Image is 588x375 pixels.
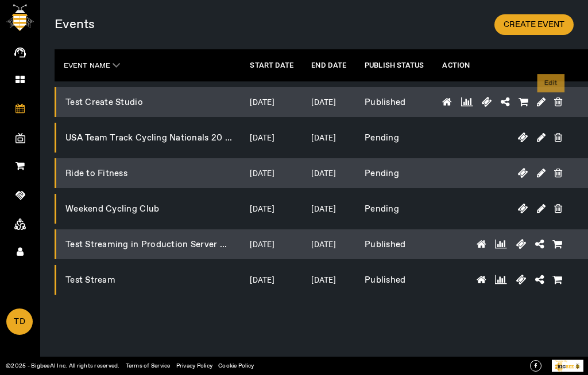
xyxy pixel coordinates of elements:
td: [DATE] [303,158,355,188]
span: Weekend Cycling Club [65,204,159,215]
th: START DATE [241,49,303,81]
td: [DATE] [303,229,355,259]
tspan: owe [556,360,560,362]
tspan: P [555,360,556,362]
a: TD [6,308,33,335]
span: Published [365,239,405,251]
span: Pending [365,132,399,144]
td: [DATE] [241,123,303,153]
span: Published [365,97,405,108]
a: Privacy Policy [176,362,213,370]
span: USA Team Track Cycling Nationals 20 ... [65,132,232,144]
span: CREATE EVENT [504,19,564,30]
span: EVENT NAME [64,61,110,71]
span: Ride to Fitness [65,168,127,179]
td: [DATE] [241,158,303,188]
td: [DATE] [303,265,355,295]
td: [DATE] [241,265,303,295]
th: PUBLISH STATUS [355,49,433,81]
td: [DATE] [303,123,355,153]
div: Edit [539,76,563,89]
tspan: ed By [561,360,567,362]
span: Test Create Studio [65,97,143,108]
td: [DATE] [241,229,303,259]
button: CREATE EVENT [494,14,574,35]
span: Test Stream [65,275,115,286]
th: END DATE [303,49,355,81]
td: [DATE] [303,194,355,224]
a: ©2025 - BigbeeAI Inc. All rights reserved. [6,362,120,370]
span: Test Streaming in Production Server ... [65,239,227,251]
span: TD [7,310,32,334]
span: Pending [365,168,399,179]
a: Cookie Policy [218,362,254,370]
td: [DATE] [241,87,303,117]
span: Pending [365,204,399,215]
img: bigbee-logo.png [6,5,34,31]
a: Terms of Service [126,362,171,370]
th: ACTION [433,49,580,81]
td: [DATE] [303,87,355,117]
td: [DATE] [241,194,303,224]
tspan: r [560,360,562,362]
div: Events [55,19,310,30]
span: Published [365,275,405,286]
